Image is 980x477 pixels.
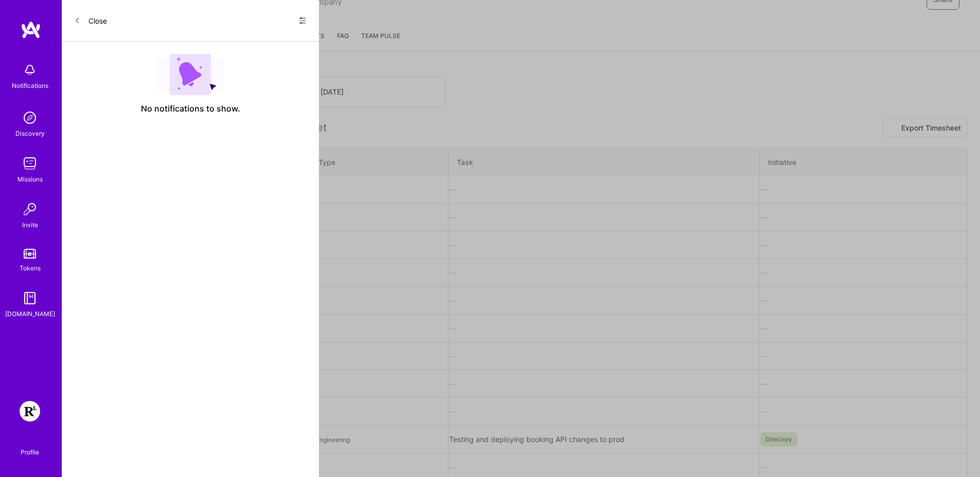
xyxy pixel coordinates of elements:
div: Tokens [20,263,41,273]
img: teamwork [20,153,40,174]
img: guide book [20,288,40,308]
div: Discovery [15,128,45,139]
a: Resilience Lab: Building a Health Tech Platform [17,401,43,421]
img: discovery [20,107,40,128]
div: Invite [22,219,38,230]
a: Profile [17,436,43,456]
button: Close [74,12,107,29]
div: Notifications [12,80,48,91]
div: Missions [17,174,43,185]
img: bell [20,60,40,80]
img: Resilience Lab: Building a Health Tech Platform [20,401,40,421]
img: logo [21,21,41,39]
span: No notifications to show. [141,103,240,114]
div: Profile [21,447,39,456]
div: [DOMAIN_NAME] [5,308,55,319]
img: empty [156,54,224,95]
img: Invite [20,199,40,219]
img: tokens [24,249,36,259]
